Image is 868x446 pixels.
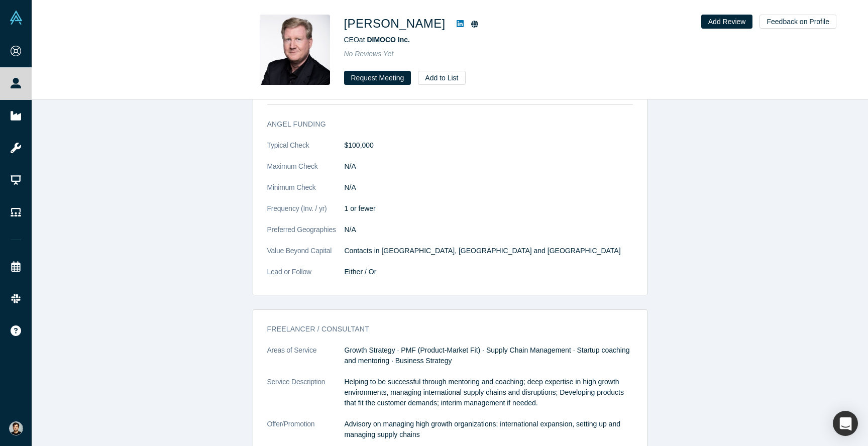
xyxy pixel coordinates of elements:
dd: N/A [345,225,633,235]
button: Feedback on Profile [759,15,836,29]
span: CEO at [344,36,410,44]
dt: Typical Check [267,140,345,161]
dt: Areas of Service [267,345,345,377]
a: DIMOCO Inc. [367,36,410,44]
img: Dirk Morbitzer's Profile Image [260,15,330,85]
h1: [PERSON_NAME] [344,15,446,33]
button: Request Meeting [344,71,411,85]
dd: $100,000 [345,140,633,151]
dt: Preferred Geographies [267,225,345,246]
p: Contacts in [GEOGRAPHIC_DATA], [GEOGRAPHIC_DATA] and [GEOGRAPHIC_DATA] [345,246,633,256]
dt: Frequency (Inv. / yr) [267,203,345,225]
span: No Reviews Yet [344,50,394,58]
dd: 1 or fewer [345,203,633,214]
dd: Advisory on managing high growth organizations; international expansion, setting up and managing ... [345,419,633,440]
dd: Either / Or [345,267,633,277]
h3: Angel Funding [267,119,619,130]
img: Alchemist Vault Logo [9,11,23,25]
dt: Maximum Check [267,161,345,182]
dt: Minimum Check [267,182,345,203]
h3: Freelancer / Consultant [267,324,619,334]
button: Add to List [418,71,465,85]
p: Helping to be successful through mentoring and coaching; deep expertise in high growth environmen... [345,377,633,408]
dt: Value Beyond Capital [267,246,345,267]
dt: Service Description [267,377,345,419]
dt: Lead or Follow [267,267,345,288]
dd: Growth Strategy · PMF (Product-Market Fit) · Supply Chain Management · Startup coaching and mento... [345,345,633,366]
dd: N/A [345,161,633,172]
dd: N/A [345,182,633,193]
button: Add Review [701,15,753,29]
img: Maksym Tereshchenko's Account [9,421,23,435]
